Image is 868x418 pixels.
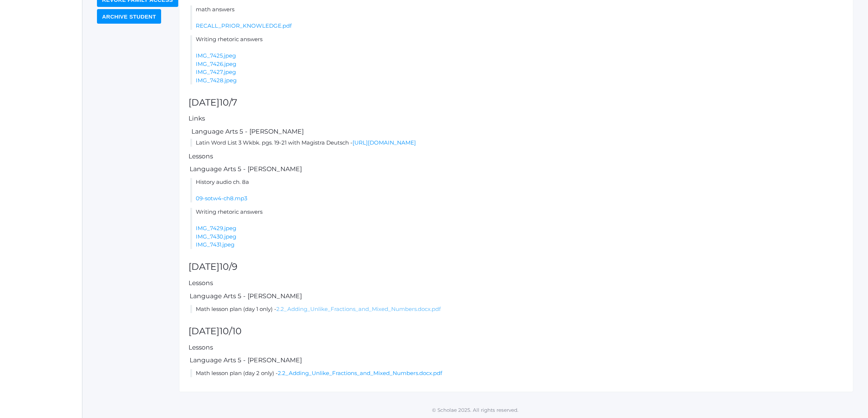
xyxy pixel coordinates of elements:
span: 10/9 [219,261,237,272]
a: 2.2_Adding_Unlike_Fractions_and_Mixed_Numbers.docx.pdf [278,370,442,376]
li: Math lesson plan (day 2 only) - [190,369,844,378]
a: IMG_7425.jpeg [196,52,236,59]
h5: Lessons [188,344,844,351]
h5: Lessons [188,153,844,160]
a: IMG_7428.jpeg [196,77,237,84]
li: Writing rhetoric answers [190,208,844,249]
span: 10/7 [219,97,237,108]
a: IMG_7431.jpeg [196,241,234,248]
a: IMG_7427.jpeg [196,68,236,75]
h5: Links [188,115,844,122]
p: © Scholae 2025. All rights reserved. [82,406,868,414]
a: 09-sotw4-ch8.mp3 [196,195,247,202]
li: Writing rhetoric answers [190,35,844,84]
a: RECALL_PRIOR_KNOWLEDGE.pdf [196,22,292,29]
h2: [DATE] [188,326,844,336]
input: Archive Student [97,9,161,24]
h5: Lessons [188,280,844,287]
h5: Language Arts 5 - [PERSON_NAME] [188,293,844,300]
h5: Language Arts 5 - [PERSON_NAME] [188,166,844,173]
h5: Language Arts 5 - [PERSON_NAME] [190,128,844,135]
h2: [DATE] [188,262,844,272]
h2: [DATE] [188,98,844,108]
a: 2.2_Adding_Unlike_Fractions_and_Mixed_Numbers.docx.pdf [276,305,441,312]
li: math answers [190,5,844,30]
a: IMG_7426.jpeg [196,60,236,67]
span: 10/10 [219,326,242,336]
h5: Language Arts 5 - [PERSON_NAME] [188,357,844,364]
li: Latin Word List 3 Wkbk. pgs. 19-21 with Magistra Deutsch - [190,139,844,147]
a: IMG_7430.jpeg [196,233,236,240]
li: History audio ch. 8a [190,178,844,203]
a: [URL][DOMAIN_NAME] [353,139,416,146]
a: IMG_7429.jpeg [196,225,236,232]
li: Math lesson plan (day 1 only) - [190,305,844,313]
